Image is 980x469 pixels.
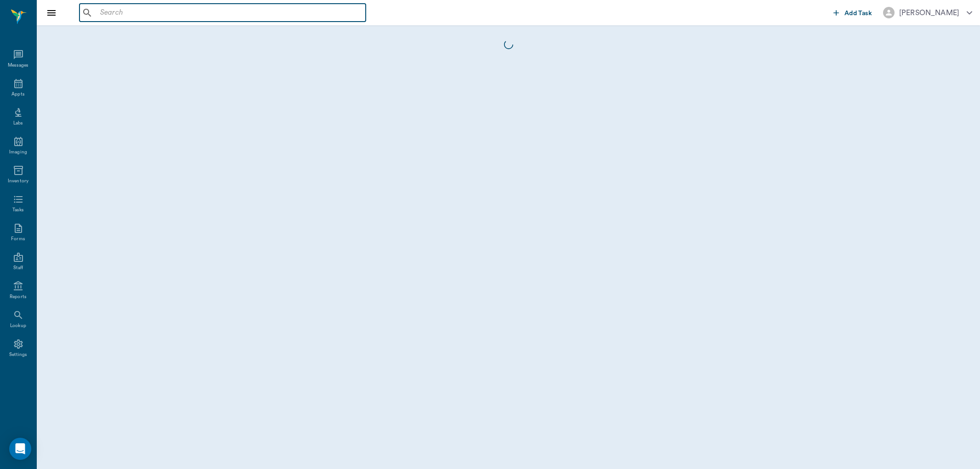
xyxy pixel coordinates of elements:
[899,7,959,18] div: [PERSON_NAME]
[8,62,29,69] div: Messages
[876,4,980,21] button: [PERSON_NAME]
[9,438,31,460] div: Open Intercom Messenger
[830,4,876,21] button: Add Task
[96,6,362,19] input: Search
[42,4,61,22] button: Close drawer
